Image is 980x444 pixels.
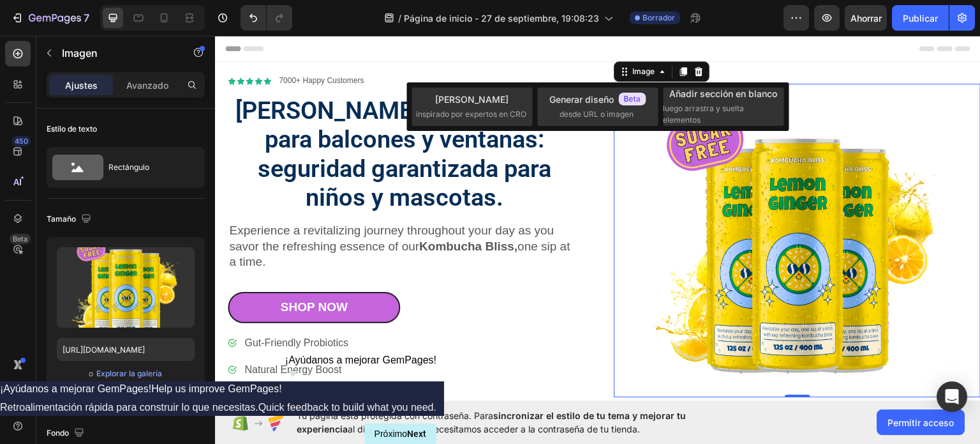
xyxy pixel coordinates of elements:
[20,33,31,43] img: website_grey.svg
[65,75,96,84] font: Dominio
[33,33,143,43] font: Dominio: [DOMAIN_NAME]
[62,20,84,30] font: 4.0.25
[126,80,168,91] font: Avanzado
[416,109,526,119] font: inspirado por expertos en CRO
[399,48,766,362] img: gempages_432750572815254551-371652eb-c048-4f7c-b204-8e14fb385b6d.png
[845,5,887,31] button: Ahorrar
[877,410,965,435] button: Permitir acceso
[15,137,28,146] font: 450
[435,94,509,105] font: [PERSON_NAME]
[36,20,62,30] font: versión
[285,355,436,365] font: ¡Ayúdanos a mejorar GemPages!
[404,13,599,24] font: Página de inicio - 27 de septiembre, 19:08:23
[65,80,98,91] font: Ajustes
[51,74,61,84] img: tab_domain_overview_orange.svg
[850,13,882,24] font: Ahorrar
[215,36,980,401] iframe: Área de diseño
[887,417,954,428] font: Permitir acceso
[20,20,31,31] img: logo_orange.svg
[241,5,292,31] div: Deshacer/Rehacer
[642,13,675,22] font: Borrador
[663,103,744,125] font: luego arrastra y suelta elementos
[84,11,89,24] font: 7
[62,45,170,61] p: Imagen
[29,353,133,369] p: Antioxidant-Rich
[5,5,95,31] button: 7
[13,234,27,243] font: Beta
[47,124,97,134] font: Estilo de texto
[145,75,198,84] font: Palabras clave
[57,247,195,328] img: imagen de vista previa
[415,30,442,42] div: Image
[549,94,614,105] font: Generar diseño
[57,338,195,361] input: https://ejemplo.com/imagen.jpg
[108,162,149,172] font: Rectángulo
[131,74,141,84] img: tab_keywords_by_traffic_grey.svg
[348,424,640,434] font: al diseñar páginas, necesitamos acceder a la contraseña de tu tienda.
[903,13,938,24] font: Publicar
[937,381,967,412] div: Abrir Intercom Messenger
[47,214,76,224] font: Tamaño
[560,109,634,119] font: desde URL o imagen
[398,13,401,24] font: /
[892,5,949,31] button: Publicar
[669,88,777,99] font: Añadir sección en blanco
[62,47,98,59] font: Imagen
[285,355,436,381] button: Mostrar encuesta - ¡Ayúdanos a mejorar GemPages!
